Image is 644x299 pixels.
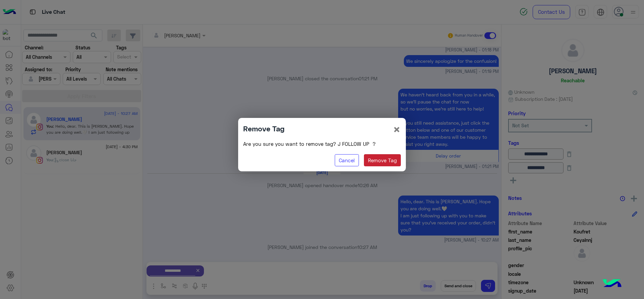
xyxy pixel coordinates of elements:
button: Cancel [335,154,359,166]
img: hulul-logo.png [600,272,624,296]
h4: Remove Tag [243,123,284,134]
button: Close [393,123,401,136]
span: × [393,122,401,137]
button: Remove Tag [364,154,401,166]
h6: Are you sure you want to remove tag? J FOLLOW UP ? [243,141,401,147]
